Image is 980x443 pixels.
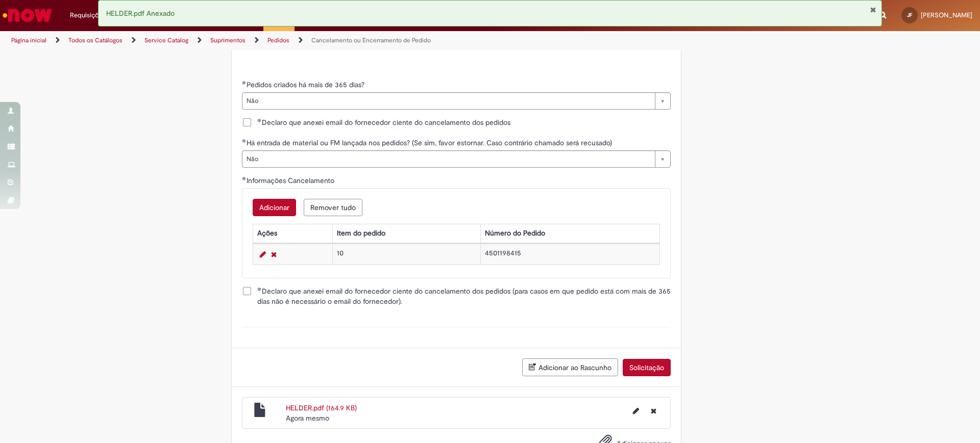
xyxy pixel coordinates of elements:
span: Há entrada de material ou FM lançada nos pedidos? (Se sim, favor estornar. Caso contrário chamado... [247,138,614,147]
span: Declaro que anexei email do fornecedor ciente do cancelamento dos pedidos [257,117,510,127]
span: Obrigatório Preenchido [257,287,262,291]
time: 30/09/2025 08:17:41 [286,413,329,423]
a: Pedidos [267,36,289,44]
span: HELDER.pdf Anexado [106,9,175,18]
a: Cancelamento ou Encerramento de Pedido [311,36,431,44]
td: 4501198415 [481,244,660,265]
span: Informações Cancelamento [247,176,336,185]
a: Service Catalog [144,36,188,44]
span: Não [247,151,650,167]
a: HELDER.pdf (164.9 KB) [286,403,357,412]
span: JF [907,12,912,18]
span: Obrigatório Preenchido [242,139,247,143]
th: Ações [253,224,332,243]
span: Pedidos criados há mais de 365 dias? [247,80,366,89]
button: Editar nome de arquivo HELDER.pdf [627,403,645,419]
span: Obrigatório Preenchido [242,176,247,180]
button: Adicionar uma linha para Informações Cancelamento [253,199,296,216]
span: Não [247,93,650,109]
button: Excluir HELDER.pdf [645,403,663,419]
span: Obrigatório Preenchido [242,81,247,85]
td: 10 [332,244,481,265]
ul: Trilhas de página [8,31,646,50]
span: [PERSON_NAME] [921,11,972,19]
a: Página inicial [11,36,46,44]
button: Adicionar ao Rascunho [522,358,618,376]
span: Obrigatório Preenchido [257,118,262,122]
button: Remover todas as linhas de Informações Cancelamento [304,199,362,216]
button: Solicitação [623,359,671,376]
th: Número do Pedido [481,224,660,243]
span: Requisições [70,10,106,20]
th: Item do pedido [332,224,481,243]
button: Fechar Notificação [870,6,876,14]
span: Declaro que anexei email do fornecedor ciente do cancelamento dos pedidos (para casos em que pedi... [257,286,671,306]
img: ServiceNow [1,5,54,25]
a: Todos os Catálogos [68,36,122,44]
a: Editar Linha 1 [257,248,268,260]
a: Remover linha 1 [268,248,279,260]
a: Suprimentos [210,36,246,44]
span: Agora mesmo [286,413,329,423]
